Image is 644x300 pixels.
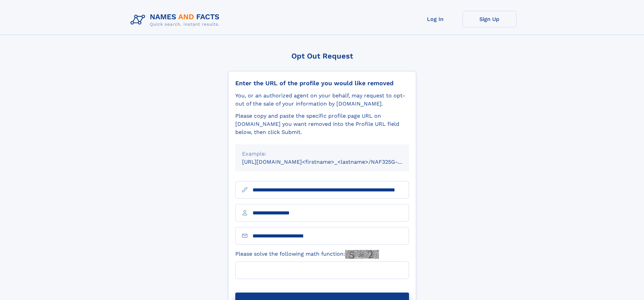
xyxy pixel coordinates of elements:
div: Enter the URL of the profile you would like removed [235,79,409,87]
label: Please solve the following math function: [235,250,379,259]
a: Sign Up [462,11,517,27]
div: Please copy and paste the specific profile page URL on [DOMAIN_NAME] you want removed into the Pr... [235,112,409,136]
img: Logo Names and Facts [128,11,225,29]
div: Example: [242,150,402,158]
div: You, or an authorized agent on your behalf, may request to opt-out of the sale of your informatio... [235,92,409,108]
a: Log In [408,11,462,27]
small: [URL][DOMAIN_NAME]<firstname>_<lastname>/NAF325G-xxxxxxxx [242,159,422,165]
div: Opt Out Request [228,52,416,60]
